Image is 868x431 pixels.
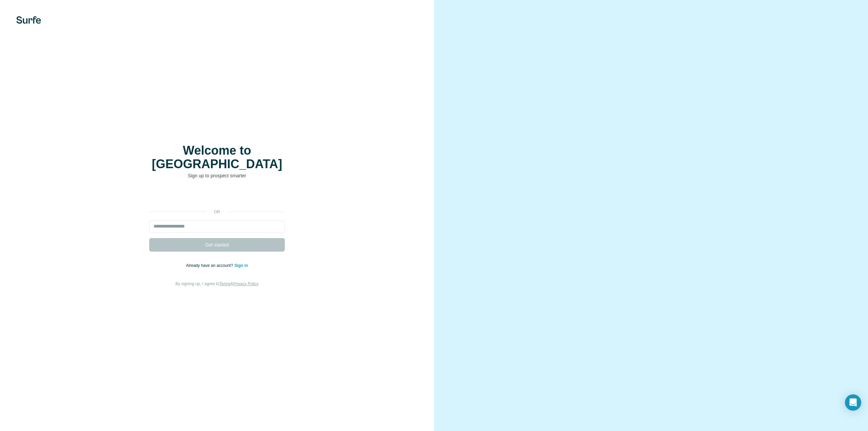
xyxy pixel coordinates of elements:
a: Terms [219,281,231,286]
span: Already have an account? [186,263,235,268]
iframe: Sign in with Google Button [146,189,288,204]
img: Surfe's logo [16,16,41,24]
h1: Welcome to [GEOGRAPHIC_DATA] [149,144,285,171]
a: Privacy Policy [233,281,259,286]
div: Open Intercom Messenger [845,394,861,411]
a: Sign in [234,263,248,268]
span: By signing up, I agree to & [176,281,259,286]
p: Sign up to prospect smarter [149,172,285,179]
p: or [206,209,228,215]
